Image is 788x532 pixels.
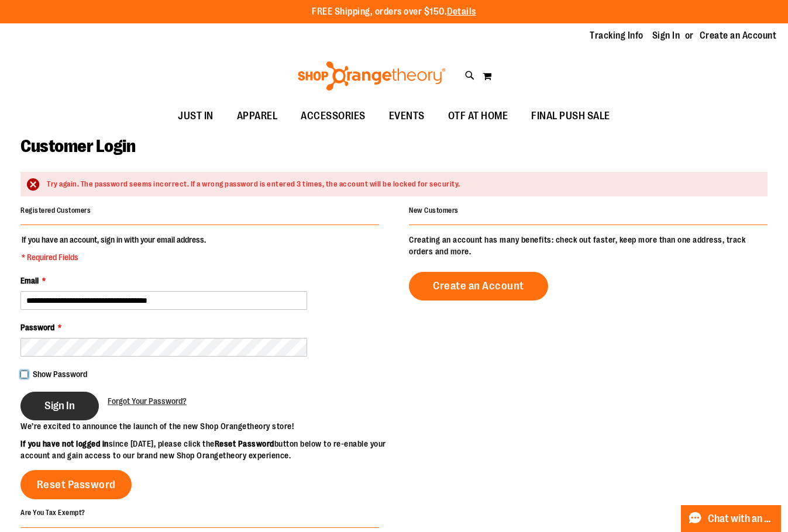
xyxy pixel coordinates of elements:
[301,103,366,129] span: ACCESSORIES
[700,29,777,42] a: Create an Account
[178,103,214,129] span: JUST IN
[436,103,520,130] a: OTF AT HOME
[296,61,448,91] img: Shop Orangetheory
[108,395,187,407] a: Forgot Your Password?
[433,279,524,292] span: Create an Account
[108,396,187,406] span: Forgot Your Password?
[20,509,85,517] strong: Are You Tax Exempt?
[20,206,91,215] strong: Registered Customers
[237,103,278,129] span: APPAREL
[409,272,548,300] a: Create an Account
[20,234,207,263] legend: If you have an account, sign in with your email address.
[225,103,290,130] a: APPAREL
[33,369,87,379] span: Show Password
[590,29,644,42] a: Tracking Info
[22,251,206,263] span: * Required Fields
[519,103,622,130] a: FINAL PUSH SALE
[215,439,274,448] strong: Reset Password
[448,103,508,129] span: OTF AT HOME
[20,276,39,285] span: Email
[681,505,782,532] button: Chat with an Expert
[377,103,436,130] a: EVENTS
[44,399,75,412] span: Sign In
[447,6,476,17] a: Details
[20,470,132,499] a: Reset Password
[289,103,377,130] a: ACCESSORIES
[389,103,425,129] span: EVENTS
[20,323,54,332] span: Password
[531,103,610,129] span: FINAL PUSH SALE
[20,420,394,432] p: We’re excited to announce the launch of the new Shop Orangetheory store!
[20,439,109,448] strong: If you have not logged in
[652,29,680,42] a: Sign In
[37,478,116,491] span: Reset Password
[47,179,756,190] div: Try again. The password seems incorrect. If a wrong password is entered 3 times, the account will...
[312,5,476,19] p: FREE Shipping, orders over $150.
[409,206,459,215] strong: New Customers
[20,438,394,461] p: since [DATE], please click the button below to re-enable your account and gain access to our bran...
[409,234,768,257] p: Creating an account has many benefits: check out faster, keep more than one address, track orders...
[166,103,225,130] a: JUST IN
[708,513,774,524] span: Chat with an Expert
[20,392,99,420] button: Sign In
[20,136,135,156] span: Customer Login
